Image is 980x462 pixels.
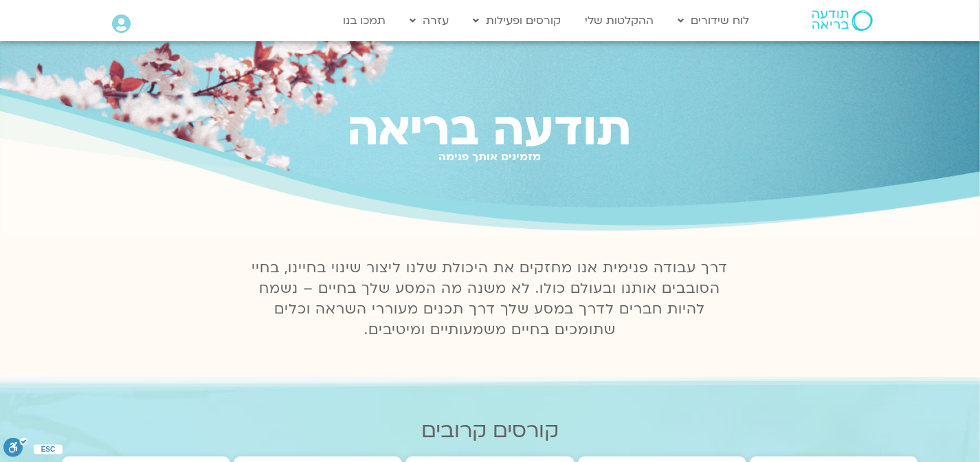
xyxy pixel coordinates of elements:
[578,8,660,34] a: ההקלטות שלי
[403,8,456,34] a: עזרה
[244,258,736,340] p: דרך עבודה פנימית אנו מחזקים את היכולת שלנו ליצור שינוי בחיינו, בחיי הסובבים אותנו ובעולם כולו. לא...
[812,10,873,31] img: תודעה בריאה
[671,8,756,34] a: לוח שידורים
[336,8,392,34] a: תמכו בנו
[466,8,568,34] a: קורסים ופעילות
[62,419,918,443] h2: קורסים קרובים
